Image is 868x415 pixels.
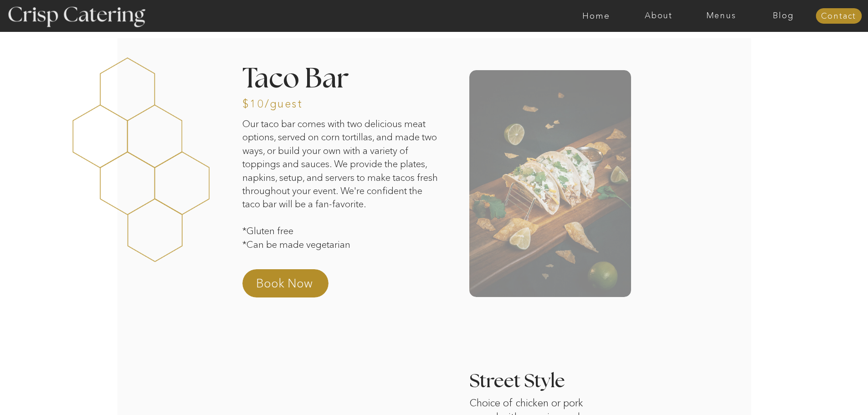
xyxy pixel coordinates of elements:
[752,11,815,20] a: Blog
[256,275,336,297] a: Book Now
[627,11,690,20] a: About
[242,98,294,107] h3: $10/guest
[565,11,627,20] a: Home
[816,12,862,21] a: Contact
[242,66,417,90] h2: Taco Bar
[469,372,615,392] h3: Street Style
[690,11,752,20] a: Menus
[242,117,442,259] p: Our taco bar comes with two delicious meat options, served on corn tortillas, and made two ways, ...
